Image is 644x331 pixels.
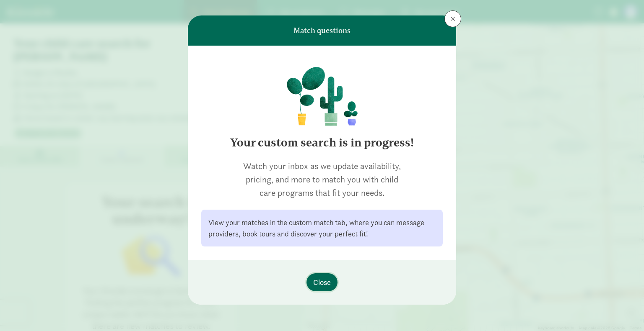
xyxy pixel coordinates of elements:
[293,26,351,35] h6: Match questions
[237,159,406,200] p: Watch your inbox as we update availability, pricing, and more to match you with child care progra...
[201,136,443,149] h4: Your custom search is in progress!
[306,273,338,291] button: Close
[208,217,436,239] div: View your matches in the custom match tab, where you can message providers, book tours and discov...
[313,277,331,288] span: Close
